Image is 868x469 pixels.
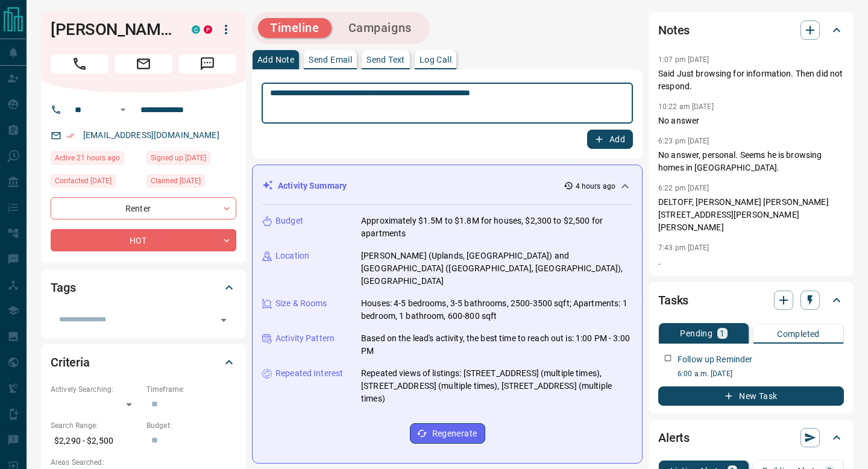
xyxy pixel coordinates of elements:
[51,151,140,168] div: Sun Sep 14 2025
[115,54,172,74] span: Email
[51,431,140,451] p: $2,290 - $2,500
[366,55,405,64] p: Send Text
[658,184,709,192] p: 6:22 pm [DATE]
[576,181,615,192] p: 4 hours ago
[262,175,632,197] div: Activity Summary4 hours ago
[720,329,725,338] p: 1
[51,20,174,39] h1: [PERSON_NAME]
[151,175,201,187] span: Claimed [DATE]
[678,368,844,379] p: 6:00 a.m. [DATE]
[146,384,236,395] p: Timeframe:
[420,55,451,64] p: Log Call
[658,102,714,111] p: 10:22 am [DATE]
[658,16,844,45] div: Notes
[51,197,236,219] div: Renter
[275,297,327,310] p: Size & Rooms
[51,348,236,377] div: Criteria
[257,55,294,64] p: Add Note
[680,329,712,338] p: Pending
[51,384,140,395] p: Actively Searching:
[658,196,844,234] p: DELTOFF, [PERSON_NAME] [PERSON_NAME] [STREET_ADDRESS][PERSON_NAME][PERSON_NAME]
[658,68,844,93] p: Said Just browsing for information. Then did not respond.
[658,149,844,174] p: No answer, personal. Seems he is browsing homes in [GEOGRAPHIC_DATA].
[777,330,820,338] p: Completed
[361,332,632,357] p: Based on the lead's activity, the best time to reach out is: 1:00 PM - 3:00 PM
[215,312,232,329] button: Open
[658,20,690,40] h2: Notes
[51,457,236,468] p: Areas Searched:
[309,55,352,64] p: Send Email
[51,353,90,372] h2: Criteria
[146,420,236,431] p: Budget:
[192,25,200,34] div: condos.ca
[275,250,309,262] p: Location
[587,130,633,149] button: Add
[275,367,343,380] p: Repeated Interest
[51,54,108,74] span: Call
[116,102,130,117] button: Open
[51,229,236,251] div: HOT
[51,273,236,302] div: Tags
[178,54,236,74] span: Message
[51,278,75,297] h2: Tags
[146,151,236,168] div: Tue Sep 02 2025
[146,174,236,191] div: Tue Sep 02 2025
[151,152,206,164] span: Signed up [DATE]
[361,215,632,240] p: Approximately $1.5M to $1.8M for houses, $2,300 to $2,500 for apartments
[658,423,844,452] div: Alerts
[678,353,752,366] p: Follow up Reminder
[658,244,709,252] p: 7:43 pm [DATE]
[275,215,303,227] p: Budget
[658,286,844,315] div: Tasks
[361,250,632,288] p: [PERSON_NAME] (Uplands, [GEOGRAPHIC_DATA]) and [GEOGRAPHIC_DATA] ([GEOGRAPHIC_DATA], [GEOGRAPHIC_...
[658,291,688,310] h2: Tasks
[51,420,140,431] p: Search Range:
[658,115,844,127] p: No answer
[336,18,424,38] button: Campaigns
[278,180,347,192] p: Activity Summary
[361,367,632,405] p: Repeated views of listings: [STREET_ADDRESS] (multiple times), [STREET_ADDRESS] (multiple times),...
[258,18,332,38] button: Timeline
[83,130,219,140] a: [EMAIL_ADDRESS][DOMAIN_NAME]
[51,174,140,191] div: Thu Sep 11 2025
[275,332,335,345] p: Activity Pattern
[55,152,120,164] span: Active 21 hours ago
[658,137,709,145] p: 6:23 pm [DATE]
[410,423,485,444] button: Regenerate
[658,256,844,268] p: .
[658,428,690,447] h2: Alerts
[658,386,844,406] button: New Task
[55,175,112,187] span: Contacted [DATE]
[658,55,709,64] p: 1:07 pm [DATE]
[66,131,75,140] svg: Email Verified
[204,25,212,34] div: property.ca
[361,297,632,323] p: Houses: 4-5 bedrooms, 3-5 bathrooms, 2500-3500 sqft; Apartments: 1 bedroom, 1 bathroom, 600-800 sqft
